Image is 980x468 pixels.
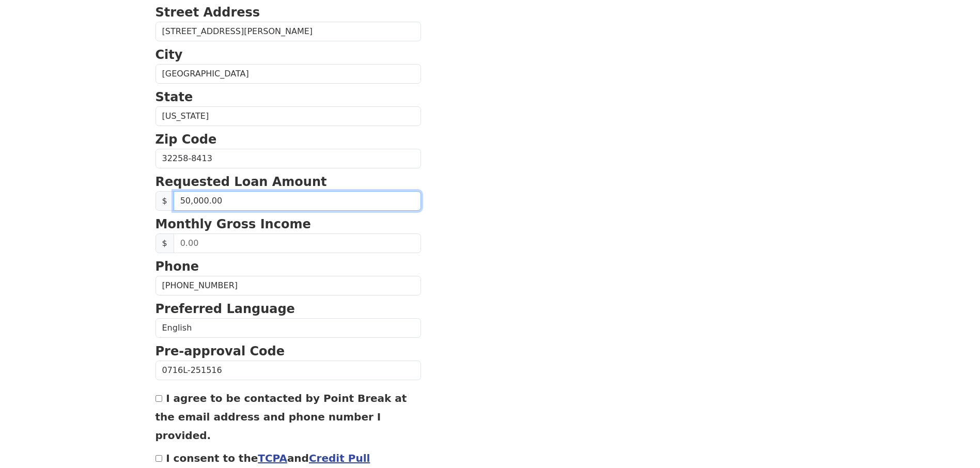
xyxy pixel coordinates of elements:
input: Pre-approval Code [155,361,421,380]
span: $ [155,191,174,211]
input: Phone [155,276,421,295]
input: Zip Code [155,149,421,168]
strong: Preferred Language [155,302,295,316]
strong: Pre-approval Code [155,344,285,358]
strong: State [155,90,193,104]
input: Street Address [155,22,421,41]
strong: Street Address [155,5,260,20]
strong: Zip Code [155,132,217,147]
strong: Requested Loan Amount [155,175,327,189]
span: $ [155,233,174,253]
label: I agree to be contacted by Point Break at the email address and phone number I provided. [155,392,407,442]
input: 0.00 [174,233,421,253]
a: TCPA [258,452,287,464]
input: 0.00 [174,191,421,211]
p: Monthly Gross Income [155,215,421,233]
input: City [155,64,421,84]
strong: City [155,48,183,62]
strong: Phone [155,259,199,274]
